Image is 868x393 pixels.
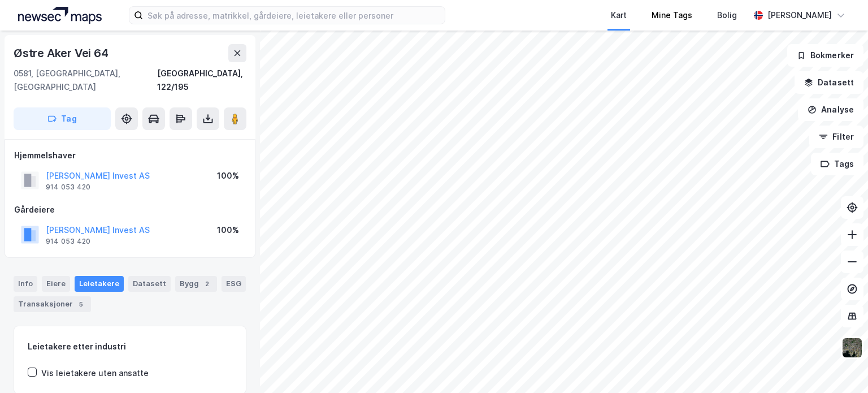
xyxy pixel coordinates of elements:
[811,339,868,393] div: Kontrollprogram for chat
[14,203,246,217] div: Gårdeiere
[767,8,832,22] div: [PERSON_NAME]
[18,7,102,24] img: logo.a4113a55bc3d86da70a041830d287a7e.svg
[841,337,863,359] img: 9k=
[75,276,124,292] div: Leietakere
[14,107,111,130] button: Tag
[611,8,627,22] div: Kart
[222,276,246,292] div: ESG
[128,276,171,292] div: Datasett
[41,366,149,380] div: Vis leietakere uten ansatte
[14,67,157,94] div: 0581, [GEOGRAPHIC_DATA], [GEOGRAPHIC_DATA]
[217,223,239,237] div: 100%
[14,44,111,62] div: Østre Aker Vei 64
[14,276,37,292] div: Info
[811,153,863,175] button: Tags
[798,98,863,121] button: Analyse
[46,237,90,246] div: 914 053 420
[795,71,863,94] button: Datasett
[14,296,91,312] div: Transaksjoner
[157,67,246,94] div: [GEOGRAPHIC_DATA], 122/195
[143,7,445,24] input: Søk på adresse, matrikkel, gårdeiere, leietakere eller personer
[201,278,212,290] div: 2
[787,44,863,67] button: Bokmerker
[809,126,863,148] button: Filter
[14,149,246,162] div: Hjemmelshaver
[42,276,70,292] div: Eiere
[28,340,232,353] div: Leietakere etter industri
[217,169,239,183] div: 100%
[75,299,86,310] div: 5
[811,339,868,393] iframe: Chat Widget
[652,8,692,22] div: Mine Tags
[46,183,90,192] div: 914 053 420
[717,8,737,22] div: Bolig
[175,276,217,292] div: Bygg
